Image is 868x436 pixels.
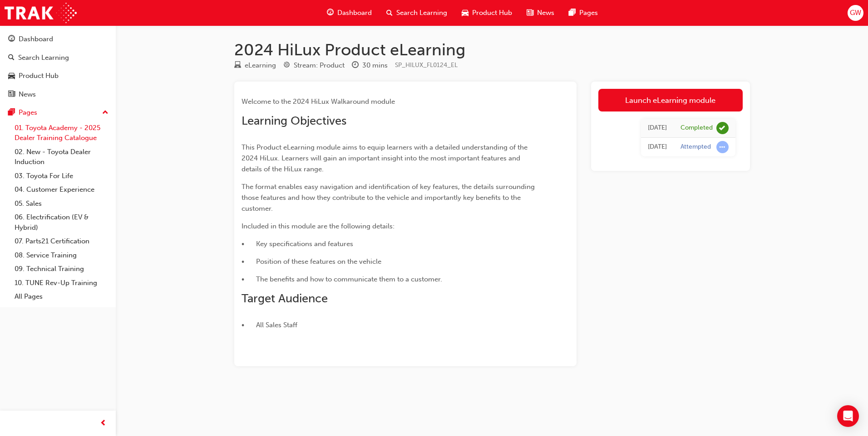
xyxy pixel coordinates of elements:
a: news-iconNews [519,4,562,22]
a: News [4,86,112,103]
div: Completed [681,124,713,132]
span: The format enables easy navigation and identification of key features, the details surrounding th... [242,183,537,213]
div: Duration [352,60,388,71]
a: 10. TUNE Rev-Up Training [11,276,112,290]
button: DashboardSearch LearningProduct HubNews [4,29,112,104]
a: Search Learning [4,49,112,66]
a: 08. Service Training [11,248,112,262]
span: learningRecordVerb_ATTEMPT-icon [716,141,729,153]
span: search-icon [8,54,15,62]
a: 09. Technical Training [11,262,112,276]
span: learningRecordVerb_COMPLETE-icon [716,122,729,134]
span: • Key specifications and features [242,240,353,248]
span: prev-icon [100,418,107,429]
div: Stream [283,60,345,71]
a: 07. Parts21 Certification [11,234,112,248]
span: up-icon [102,107,108,119]
a: 02. New - Toyota Dealer Induction [11,145,112,169]
span: This Product eLearning module aims to equip learners with a detailed understanding of the 2024 Hi... [242,143,529,173]
span: GW [850,8,861,18]
div: Stream: Product [294,60,345,71]
span: news-icon [527,7,533,19]
button: Pages [4,104,112,121]
div: Wed Jan 29 2025 08:32:43 GMT+1100 (Australian Eastern Daylight Time) [648,142,667,152]
a: 03. Toyota For Life [11,169,112,183]
div: eLearning [245,60,276,71]
div: News [19,89,36,100]
span: clock-icon [352,62,359,70]
span: guage-icon [327,7,334,19]
span: search-icon [386,7,393,19]
div: Open Intercom Messenger [837,405,859,427]
span: • The benefits and how to communicate them to a customer. [242,275,442,283]
a: 04. Customer Experience [11,183,112,197]
a: Dashboard [4,31,112,48]
span: Product Hub [472,8,512,18]
span: news-icon [8,91,15,99]
span: guage-icon [8,35,15,44]
a: 01. Toyota Academy - 2025 Dealer Training Catalogue [11,121,112,145]
div: Search Learning [18,53,69,63]
span: News [537,8,554,18]
a: Launch eLearning module [598,89,743,111]
span: Welcome to the 2024 HiLux Walkaround module [242,97,395,106]
div: Attempted [681,143,711,151]
a: 05. Sales [11,197,112,211]
span: learningResourceType_ELEARNING-icon [234,62,241,70]
span: Dashboard [337,8,372,18]
div: 30 mins [362,60,388,71]
h1: 2024 HiLux Product eLearning [234,40,750,60]
a: All Pages [11,290,112,304]
span: Included in this module are the following details: [242,222,395,230]
img: Trak [5,3,77,23]
div: Pages [19,107,37,118]
a: Product Hub [4,68,112,84]
a: search-iconSearch Learning [379,4,454,22]
button: GW [848,5,863,21]
span: pages-icon [569,7,576,19]
span: car-icon [462,7,469,19]
span: Learning resource code [395,61,458,69]
span: Learning Objectives [242,114,346,128]
span: pages-icon [8,109,15,117]
span: • Position of these features on the vehicle [242,257,381,266]
span: • All Sales Staff [242,321,297,329]
div: Wed Jan 29 2025 10:29:55 GMT+1100 (Australian Eastern Daylight Time) [648,123,667,133]
a: 06. Electrification (EV & Hybrid) [11,210,112,234]
span: Target Audience [242,291,328,305]
div: Product Hub [19,71,59,81]
span: Search Learning [396,8,447,18]
a: pages-iconPages [562,4,605,22]
div: Type [234,60,276,71]
span: Pages [579,8,598,18]
span: car-icon [8,72,15,80]
a: guage-iconDashboard [320,4,379,22]
a: car-iconProduct Hub [454,4,519,22]
span: target-icon [283,62,290,70]
div: Dashboard [19,34,53,44]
